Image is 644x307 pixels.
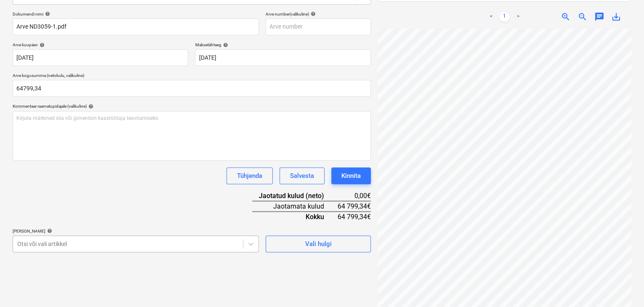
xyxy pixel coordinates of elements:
[266,11,371,17] div: Arve number (valikuline)
[279,167,325,184] button: Salvesta
[43,11,50,16] span: help
[13,19,259,35] input: Dokumendi nimi
[561,12,571,22] span: zoom_in
[221,42,228,48] span: help
[13,49,188,66] input: Arve kuupäeva pole määratud.
[226,167,273,184] button: Tühjenda
[38,42,45,48] span: help
[45,228,52,233] span: help
[577,12,588,22] span: zoom_out
[237,170,262,181] div: Tühjenda
[87,104,93,109] span: help
[305,238,331,249] div: Vali hulgi
[195,49,370,66] input: Tähtaega pole määratud
[602,267,644,307] iframe: Chat Widget
[331,167,371,184] button: Kinnita
[252,212,338,222] div: Kokku
[513,12,523,22] a: Next page
[13,80,371,97] input: Arve kogusumma (netokulu, valikuline)
[309,11,316,16] span: help
[13,73,371,80] p: Arve kogusumma (netokulu, valikuline)
[290,170,314,181] div: Salvesta
[13,228,259,234] div: [PERSON_NAME]
[252,201,338,212] div: Jaotamata kulud
[13,103,371,109] div: Kommentaar raamatupidajale (valikuline)
[13,42,188,48] div: Arve kuupäev
[341,170,361,181] div: Kinnita
[252,191,338,201] div: Jaotatud kulud (neto)
[266,236,371,252] button: Vali hulgi
[266,19,371,35] input: Arve number
[195,42,370,48] div: Maksetähtaeg
[602,267,644,307] div: Vestlusvidin
[594,12,604,22] span: chat
[486,12,496,22] a: Previous page
[338,191,371,201] div: 0,00€
[338,201,371,212] div: 64 799,34€
[499,12,509,22] a: Page 1 is your current page
[338,212,371,222] div: 64 799,34€
[611,12,621,22] span: save_alt
[13,11,259,17] div: Dokumendi nimi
